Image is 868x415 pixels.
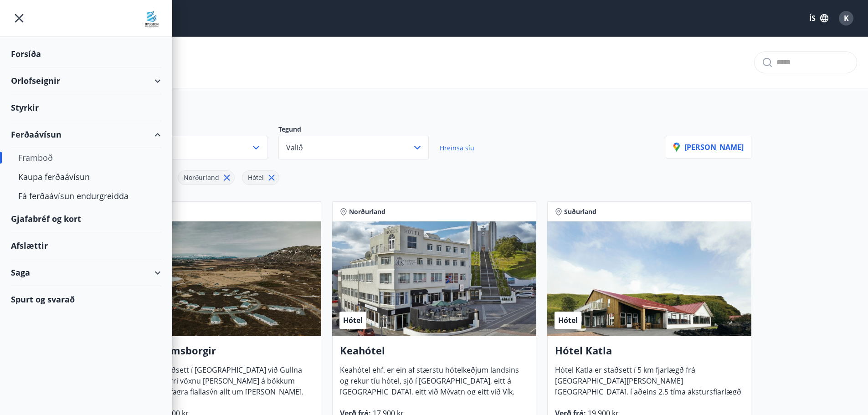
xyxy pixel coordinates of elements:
span: Hótel [558,315,578,325]
span: Norðurland [349,207,385,216]
h4: Hótel Grímsborgir [125,343,313,364]
div: Norðurland [178,170,235,185]
button: [PERSON_NAME] [666,136,751,159]
div: Saga [11,259,161,286]
div: Gjafabréf og kort [11,205,161,232]
div: Hótel [242,170,279,185]
div: Styrkir [11,94,161,121]
span: Norðurland [184,173,219,182]
h4: Hótel Katla [555,343,744,364]
span: Hótel [248,173,264,182]
div: Kaupa ferðaávísun [18,167,154,186]
p: [PERSON_NAME] [673,142,744,152]
h4: Keahótel [340,343,529,364]
span: Suðurland [564,207,596,216]
img: union_logo [143,10,161,28]
span: K [844,13,849,23]
div: Forsíða [11,41,161,67]
div: Framboð [18,148,154,167]
span: Hreinsa síu [440,143,474,152]
button: Valið [117,136,267,159]
span: Hótel [343,315,363,325]
div: Spurt og svarað [11,286,161,313]
span: Hótel Katla er staðsett í 5 km fjarlægð frá [GEOGRAPHIC_DATA][PERSON_NAME][GEOGRAPHIC_DATA], í að... [555,365,741,415]
button: Valið [278,136,429,159]
div: Orlofseignir [11,67,161,94]
button: menu [11,10,27,26]
p: Svæði [117,125,278,136]
button: ÍS [804,10,833,26]
p: Tegund [278,125,440,136]
div: Fá ferðaávísun endurgreidda [18,186,154,205]
span: Valið [286,143,303,153]
button: K [835,7,857,29]
div: Afslættir [11,232,161,259]
div: Ferðaávísun [11,121,161,148]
